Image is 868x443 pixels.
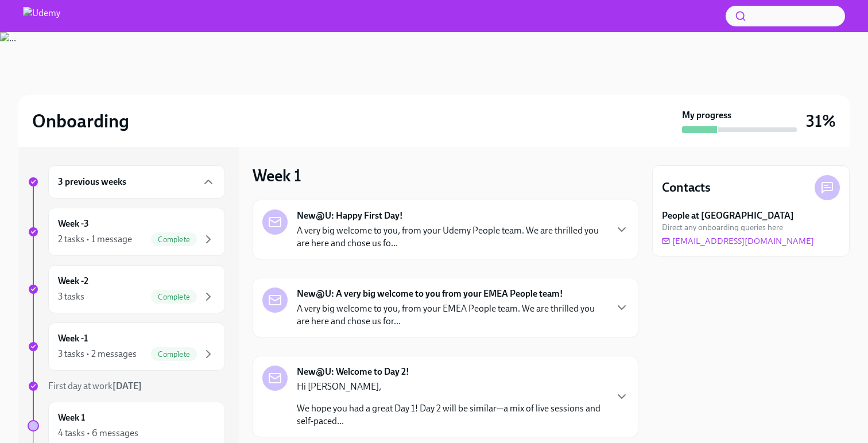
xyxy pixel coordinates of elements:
h3: Week 1 [253,165,301,186]
span: First day at work [48,380,142,391]
span: Complete [151,350,197,359]
span: Direct any onboarding queries here [662,222,783,233]
a: [EMAIL_ADDRESS][DOMAIN_NAME] [662,235,814,247]
div: 4 tasks • 6 messages [58,427,138,440]
div: 3 tasks • 2 messages [58,348,137,360]
div: 3 tasks [58,290,84,303]
strong: New@U: Welcome to Day 2! [297,366,409,378]
p: Hi [PERSON_NAME], [297,380,606,393]
a: Week -13 tasks • 2 messagesComplete [28,322,225,371]
div: 2 tasks • 1 message [58,233,132,246]
h3: 31% [806,111,836,131]
div: 3 previous weeks [48,165,225,199]
strong: My progress [682,109,731,122]
h2: Onboarding [32,110,129,133]
img: Udemy [23,7,60,25]
p: A very big welcome to you, from your Udemy People team. We are thrilled you are here and chose us... [297,224,606,250]
a: Week -32 tasks • 1 messageComplete [28,208,225,256]
strong: New@U: A very big welcome to you from your EMEA People team! [297,287,563,300]
span: Complete [151,293,197,301]
p: We hope you had a great Day 1! Day 2 will be similar—a mix of live sessions and self-paced... [297,402,606,428]
span: Complete [151,235,197,244]
h6: Week -2 [58,275,88,287]
strong: People at [GEOGRAPHIC_DATA] [662,209,794,222]
h6: Week -3 [58,217,89,230]
h6: Week -1 [58,332,88,345]
a: First day at work[DATE] [28,380,225,393]
a: Week -23 tasksComplete [28,265,225,313]
h6: Week 1 [58,411,85,424]
strong: New@U: Happy First Day! [297,209,403,222]
strong: [DATE] [113,380,142,391]
h6: 3 previous weeks [58,176,126,188]
h4: Contacts [662,179,711,196]
p: A very big welcome to you, from your EMEA People team. We are thrilled you are here and chose us ... [297,302,606,328]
